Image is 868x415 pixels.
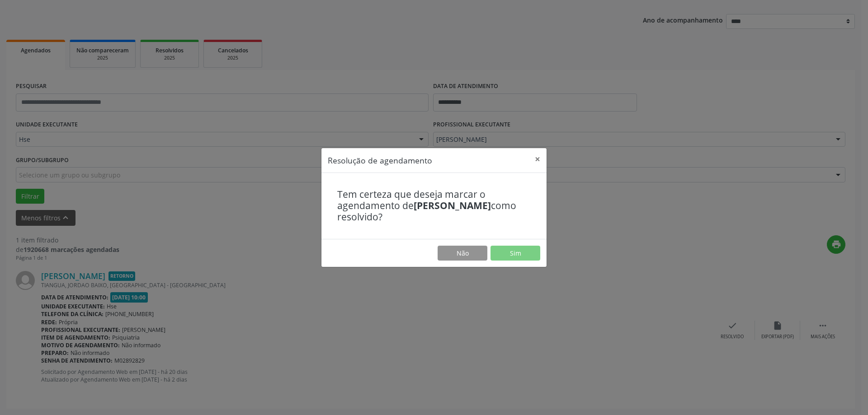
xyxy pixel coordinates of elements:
[438,246,487,261] button: Não
[491,246,540,261] button: Sim
[414,199,491,212] b: [PERSON_NAME]
[337,189,531,223] h4: Tem certeza que deseja marcar o agendamento de como resolvido?
[328,154,432,166] h5: Resolução de agendamento
[528,148,547,170] button: Close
